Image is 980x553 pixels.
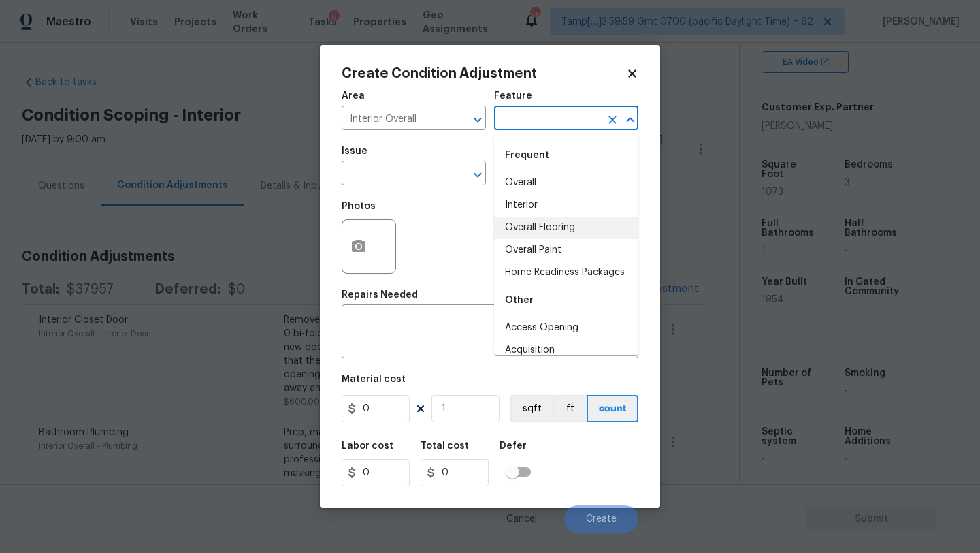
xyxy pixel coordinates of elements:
li: Access Opening [494,317,638,339]
h2: Create Condition Adjustment [342,67,626,80]
button: ft [553,395,587,422]
h5: Issue [342,146,367,156]
button: Close [621,110,640,129]
li: Interior [494,194,638,217]
button: Open [468,110,487,129]
span: Create [586,514,617,524]
h5: Area [342,91,365,101]
li: Overall [494,172,638,194]
button: Create [564,505,638,533]
h5: Defer [500,441,527,451]
h5: Photos [342,202,376,211]
button: Open [468,165,487,185]
button: Clear [603,110,622,129]
li: Acquisition [494,339,638,362]
div: Frequent [494,139,638,172]
li: Overall Paint [494,239,638,262]
button: count [587,395,638,422]
span: Cancel [506,514,537,524]
li: Home Readiness Packages [494,262,638,284]
h5: Total cost [421,441,469,451]
button: Cancel [485,505,559,533]
h5: Feature [494,91,532,101]
h5: Labor cost [342,441,393,451]
h5: Material cost [342,375,406,384]
button: sqft [510,395,553,422]
li: Overall Flooring [494,217,638,239]
div: Other [494,284,638,317]
h5: Repairs Needed [342,290,418,300]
